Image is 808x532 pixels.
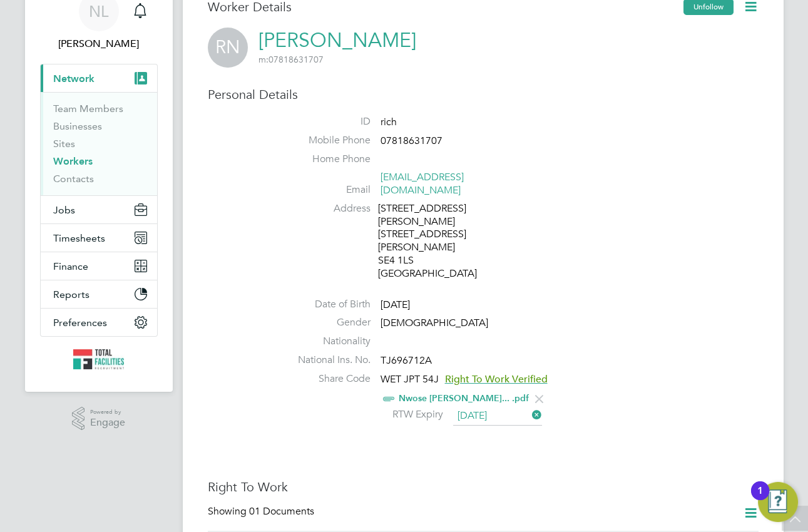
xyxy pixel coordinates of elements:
label: ID [283,115,371,128]
label: Address [283,202,371,215]
label: Email [283,183,371,197]
span: TJ696712A [381,354,432,367]
label: Mobile Phone [283,134,371,147]
span: Timesheets [53,232,105,244]
span: [DEMOGRAPHIC_DATA] [381,317,488,330]
button: Preferences [41,309,157,336]
a: [EMAIL_ADDRESS][DOMAIN_NAME] [381,171,464,197]
label: Date of Birth [283,298,371,311]
span: Nicola Lawrence [40,36,158,51]
button: Open Resource Center, 1 new notification [758,482,798,522]
div: [STREET_ADDRESS][PERSON_NAME] [STREET_ADDRESS][PERSON_NAME] SE4 1LS [GEOGRAPHIC_DATA] [378,202,497,280]
input: Select one [453,407,542,426]
a: Businesses [53,120,102,132]
a: [PERSON_NAME] [258,28,416,53]
span: Engage [90,417,125,428]
span: 07818631707 [381,135,442,147]
a: Contacts [53,173,94,185]
span: m: [258,54,268,65]
div: Network [41,92,157,195]
a: Sites [53,138,75,150]
button: Finance [41,252,157,280]
span: NL [89,3,108,19]
button: Network [41,64,157,92]
span: Jobs [53,204,75,216]
div: Showing [208,505,317,518]
a: Go to home page [40,349,158,369]
span: Powered by [90,407,125,417]
span: Finance [53,260,88,272]
a: Workers [53,155,93,167]
label: Gender [283,316,371,329]
a: Powered byEngage [72,407,125,431]
label: National Ins. No. [283,354,371,367]
span: Preferences [53,317,107,329]
a: Team Members [53,103,123,115]
span: rich [381,116,397,128]
button: Timesheets [41,224,157,252]
div: 1 [757,491,763,507]
h3: Personal Details [208,86,759,103]
span: [DATE] [381,299,410,311]
span: 01 Documents [249,505,314,518]
label: Share Code [283,372,371,386]
span: Right To Work Verified [445,373,548,386]
a: Nwose [PERSON_NAME]... .pdf [399,393,529,404]
button: Reports [41,280,157,308]
label: RTW Expiry [381,408,443,421]
h3: Right To Work [208,479,759,495]
span: Reports [53,289,89,300]
span: RN [208,28,248,68]
label: Home Phone [283,153,371,166]
img: tfrecruitment-logo-retina.png [73,349,125,369]
button: Jobs [41,196,157,223]
span: 07818631707 [258,54,324,65]
span: Network [53,73,95,84]
label: Nationality [283,335,371,348]
span: WET JPT 54J [381,373,439,386]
